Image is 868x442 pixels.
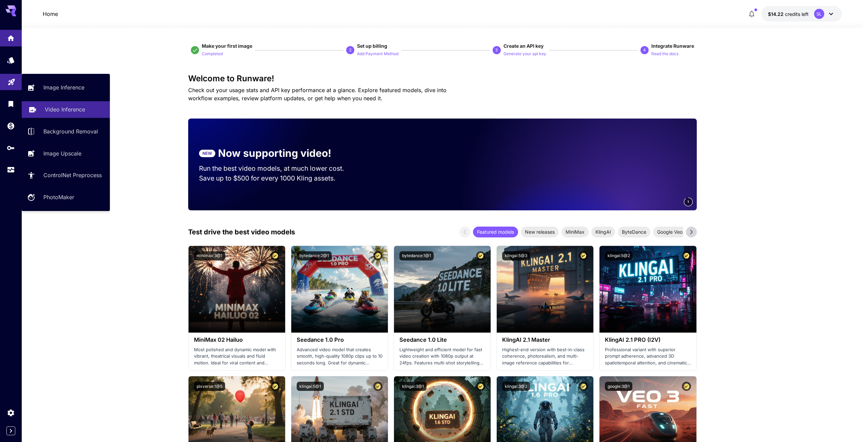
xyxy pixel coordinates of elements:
div: Playground [7,76,16,84]
div: SL [814,9,824,19]
a: Image Inference [22,79,110,96]
p: Run the best video models, at much lower cost. [199,164,357,173]
span: Make your first image [202,43,252,49]
h3: KlingAI 2.1 PRO (I2V) [605,337,691,343]
button: pixverse:1@5 [194,382,225,391]
span: Create an API key [504,43,544,49]
button: Certified Model – Vetted for best performance and includes a commercial license. [271,382,280,391]
a: Background Removal [22,123,110,140]
div: Home [7,32,15,40]
button: google:3@1 [605,382,632,391]
button: klingai:5@1 [297,382,324,391]
button: klingai:5@2 [605,251,633,260]
p: Most polished and dynamic model with vibrant, theatrical visuals and fluid motion. Ideal for vira... [194,346,280,366]
button: klingai:5@3 [502,251,530,260]
button: bytedance:2@1 [297,251,332,260]
p: Add Payment Method [357,51,398,57]
span: MiniMax [561,228,589,235]
span: credits left [785,11,809,17]
p: Video Inference [45,105,85,113]
span: Google Veo [653,228,687,235]
div: Library [7,100,15,108]
button: Certified Model – Vetted for best performance and includes a commercial license. [476,251,485,260]
a: Image Upscale [22,145,110,162]
button: Certified Model – Vetted for best performance and includes a commercial license. [271,251,280,260]
a: Video Inference [22,101,110,118]
button: Expand sidebar [6,426,15,435]
p: Highest-end version with best-in-class coherence, photorealism, and multi-image reference capabil... [502,346,588,366]
button: Certified Model – Vetted for best performance and includes a commercial license. [579,251,588,260]
a: ControlNet Preprocess [22,167,110,184]
h3: Seedance 1.0 Lite [399,337,485,343]
button: bytedance:1@1 [399,251,434,260]
p: Image Inference [43,83,84,91]
button: Certified Model – Vetted for best performance and includes a commercial license. [682,251,691,260]
span: New releases [521,228,559,235]
button: Certified Model – Vetted for best performance and includes a commercial license. [682,382,691,391]
button: Certified Model – Vetted for best performance and includes a commercial license. [373,251,382,260]
p: 4 [643,47,646,53]
img: alt [189,246,285,333]
p: Test drive the best video models [188,227,295,237]
span: Check out your usage stats and API key performance at a glance. Explore featured models, dive int... [188,87,447,102]
p: Home [43,10,58,18]
p: 2 [349,47,352,53]
p: ControlNet Preprocess [43,171,102,179]
p: Professional variant with superior prompt adherence, advanced 3D spatiotemporal attention, and ci... [605,346,691,366]
button: $14.2189 [761,6,842,22]
span: KlingAI [591,228,615,235]
button: Certified Model – Vetted for best performance and includes a commercial license. [579,382,588,391]
a: PhotoMaker [22,189,110,206]
h3: Seedance 1.0 Pro [297,337,382,343]
p: Now supporting video! [218,146,331,161]
h3: KlingAI 2.1 Master [502,337,588,343]
div: API Keys [7,144,15,152]
div: Wallet [7,122,15,130]
span: ByteDance [618,228,650,235]
p: Generate your api key [504,51,546,57]
div: Usage [7,166,15,174]
p: Read the docs [651,51,678,57]
button: minimax:3@1 [194,251,225,260]
span: Featured models [473,228,518,235]
p: Image Upscale [43,149,81,157]
p: Background Removal [43,127,98,135]
img: alt [599,246,696,333]
button: klingai:3@1 [399,382,427,391]
button: Certified Model – Vetted for best performance and includes a commercial license. [476,382,485,391]
img: alt [394,246,491,333]
span: 1 [687,199,689,204]
p: Advanced video model that creates smooth, high-quality 1080p clips up to 10 seconds long. Great f... [297,346,382,366]
div: Models [7,56,15,64]
p: Completed [202,51,223,57]
p: 3 [495,47,498,53]
p: Lightweight and efficient model for fast video creation with 1080p output at 24fps. Features mult... [399,346,485,366]
div: Settings [7,408,15,417]
span: $14.22 [768,11,785,17]
p: PhotoMaker [43,193,74,201]
p: NEW [202,150,212,156]
img: alt [291,246,388,333]
p: Save up to $500 for every 1000 Kling assets. [199,173,357,183]
h3: Welcome to Runware! [188,74,697,83]
span: Integrate Runware [651,43,694,49]
img: alt [497,246,593,333]
span: Set up billing [357,43,387,49]
button: Certified Model – Vetted for best performance and includes a commercial license. [373,382,382,391]
button: klingai:3@2 [502,382,530,391]
nav: breadcrumb [43,10,58,18]
div: $14.2189 [768,10,809,18]
h3: MiniMax 02 Hailuo [194,337,280,343]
